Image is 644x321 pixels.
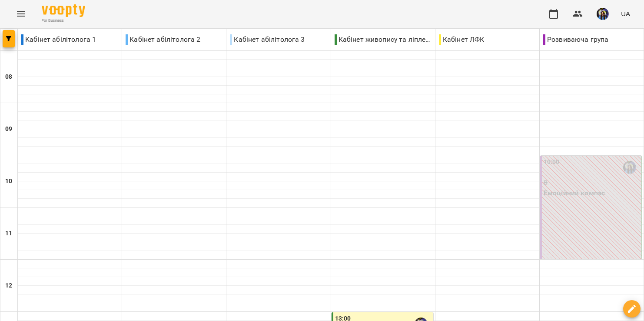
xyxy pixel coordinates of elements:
p: Кабінет абілітолога 3 [230,34,305,45]
span: For Business [42,18,85,23]
h6: 09 [5,124,12,134]
p: 0 [544,177,640,188]
img: Вахнован Діана [623,161,636,174]
img: 45559c1a150f8c2aa145bf47fc7aae9b.jpg [597,8,609,20]
p: Кабінет живопису та ліплення [335,34,432,45]
p: Кабінет абілітолога 2 [126,34,200,45]
h6: 08 [5,72,12,82]
img: Voopty Logo [42,4,85,17]
label: 10:00 [544,157,560,167]
span: UA [621,9,630,18]
p: Розвиваюча група [543,34,609,45]
p: Кабінет абілітолога 1 [21,34,96,45]
button: UA [617,6,634,22]
button: Menu [10,3,31,24]
p: Емоційний компас [544,188,640,198]
h6: 12 [5,281,12,291]
h6: 10 [5,177,12,186]
h6: 11 [5,229,12,238]
p: Кабінет ЛФК [439,34,485,45]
